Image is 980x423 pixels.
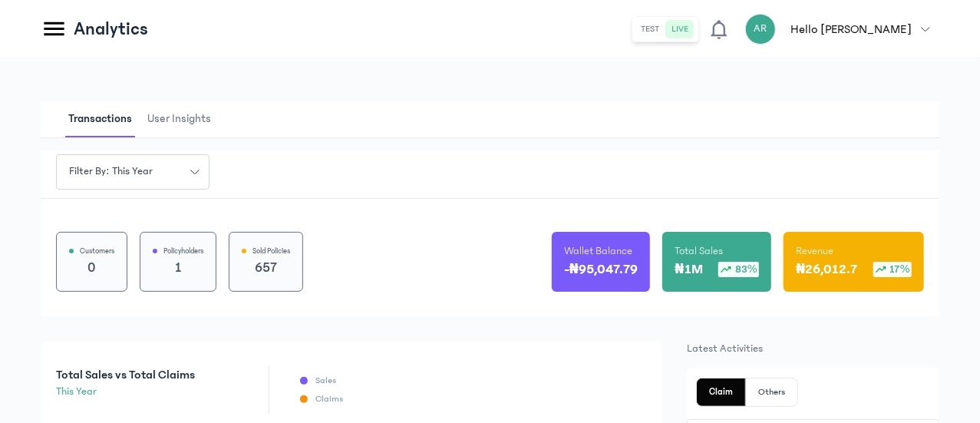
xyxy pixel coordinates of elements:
[144,101,214,137] span: User Insights
[745,14,939,45] button: ARHello [PERSON_NAME]
[315,375,336,387] p: Sales
[74,17,148,41] p: Analytics
[791,20,912,38] p: Hello [PERSON_NAME]
[153,257,203,279] p: 1
[65,101,135,137] span: Transactions
[80,245,114,257] p: Customers
[564,259,638,280] p: -₦95,047.79
[745,14,776,45] div: AR
[56,154,210,190] button: Filter by: this year
[564,243,632,259] p: Wallet Balance
[242,257,290,279] p: 657
[666,20,695,38] button: live
[675,259,703,280] p: ₦1M
[65,101,144,137] button: Transactions
[315,393,343,405] p: Claims
[746,378,797,406] button: Others
[687,341,939,356] p: Latest Activities
[796,243,833,259] p: Revenue
[635,20,666,38] button: test
[56,384,195,400] p: this year
[718,262,759,277] div: 83%
[69,257,114,279] p: 0
[697,378,746,406] button: Claim
[163,245,203,257] p: Policyholders
[252,245,290,257] p: Sold Policies
[144,101,223,137] button: User Insights
[60,164,162,180] span: Filter by: this year
[796,259,858,280] p: ₦26,012.7
[675,243,723,259] p: Total Sales
[873,262,912,277] div: 17%
[56,365,195,384] p: Total Sales vs Total Claims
